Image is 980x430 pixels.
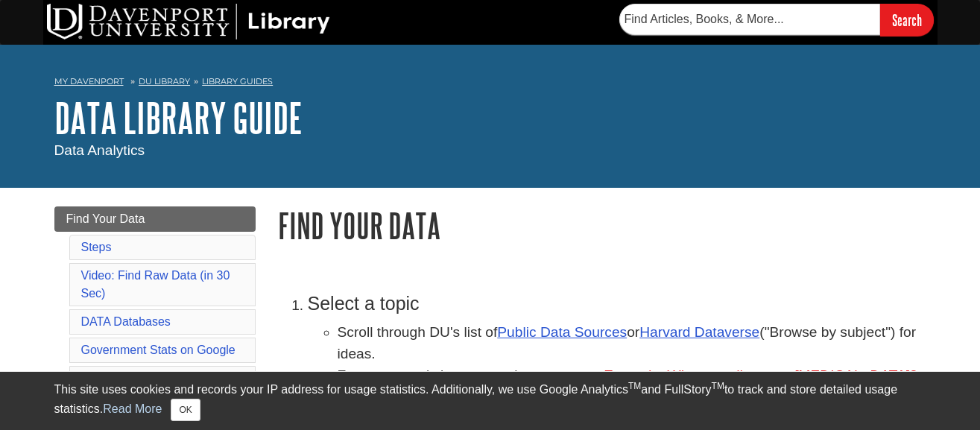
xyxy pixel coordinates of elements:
a: DU Library [139,76,190,86]
sup: TM [628,381,641,391]
a: DATA Library Guide [54,95,303,141]
input: Search [880,4,934,36]
a: Library Guides [202,76,273,86]
li: Scroll through DU's list of or ("Browse by subject") for ideas. [338,322,926,365]
span: Data Analytics [54,142,145,158]
sup: TM [712,381,724,391]
em: Example: What contributes to [MEDICAL_DATA]? [603,367,917,383]
a: Harvard Dataverse [639,324,759,340]
img: DU Library [47,4,330,39]
a: Public Data Sources [497,324,627,340]
li: Form your topic into a question to answer. [338,365,926,387]
a: DATA Databases [81,315,171,328]
div: This site uses cookies and records your IP address for usage statistics. Additionally, we use Goo... [54,381,926,421]
a: Steps [81,241,112,253]
h1: Find Your Data [278,206,926,244]
a: My Davenport [54,75,124,88]
a: Video: Find Raw Data (in 30 Sec) [81,269,230,300]
input: Find Articles, Books, & More... [619,4,880,35]
span: Find Your Data [66,212,145,225]
a: Read More [103,402,162,415]
button: Close [171,399,200,421]
nav: breadcrumb [54,72,926,95]
a: Government Stats on Google [81,344,235,356]
h3: Select a topic [308,293,926,314]
a: Find Your Data [54,206,256,232]
form: Searches DU Library's articles, books, and more [619,4,934,36]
